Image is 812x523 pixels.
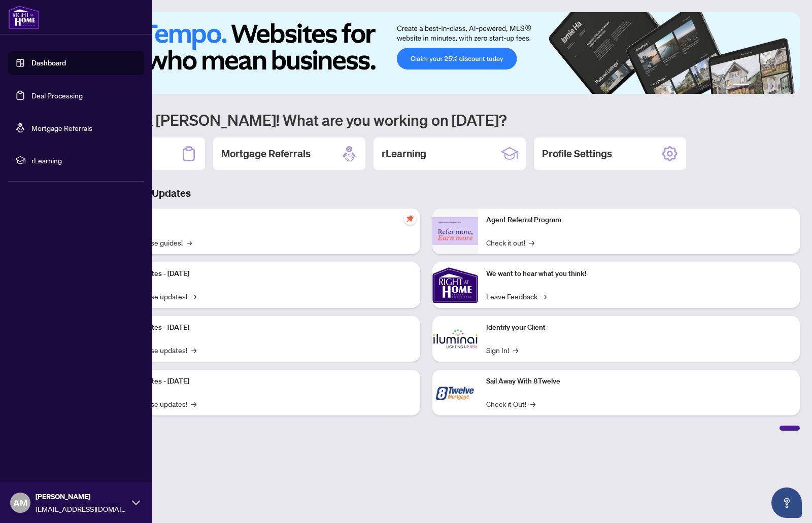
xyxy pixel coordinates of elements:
a: Leave Feedback→ [486,291,547,302]
img: Agent Referral Program [432,217,478,245]
h2: Mortgage Referrals [221,147,311,161]
p: We want to hear what you think! [486,268,792,280]
span: AM [13,496,27,510]
p: Platform Updates - [DATE] [107,268,412,280]
button: 4 [769,84,773,88]
h2: rLearning [382,147,426,161]
button: 3 [761,84,765,88]
a: Check it Out!→ [486,398,535,409]
span: [PERSON_NAME] [36,491,127,502]
a: Check it out!→ [486,237,534,248]
h3: Brokerage & Industry Updates [53,186,800,200]
p: Agent Referral Program [486,215,792,226]
span: → [529,237,534,248]
span: → [191,344,196,356]
button: 6 [786,84,790,88]
p: Identify your Client [486,322,792,333]
img: logo [8,5,40,29]
p: Self-Help [107,215,412,226]
p: Platform Updates - [DATE] [107,322,412,333]
span: → [191,398,196,409]
img: Slide 0 [53,12,800,94]
span: → [187,237,192,248]
h1: Welcome back [PERSON_NAME]! What are you working on [DATE]? [53,110,800,129]
p: Sail Away With 8Twelve [486,376,792,387]
span: [EMAIL_ADDRESS][DOMAIN_NAME] [36,503,127,514]
img: We want to hear what you think! [432,262,478,308]
button: Open asap [771,487,802,518]
button: 1 [733,84,749,88]
span: pushpin [404,213,416,225]
a: Deal Processing [31,91,83,100]
span: → [530,398,535,409]
p: Platform Updates - [DATE] [107,376,412,387]
h2: Profile Settings [542,147,612,161]
img: Sail Away With 8Twelve [432,370,478,415]
a: Dashboard [31,58,66,67]
span: → [542,291,547,302]
span: → [191,291,196,302]
button: 5 [777,84,782,88]
span: → [513,344,518,356]
button: 2 [753,84,757,88]
a: Sign In!→ [486,344,518,356]
span: rLearning [31,155,137,166]
img: Identify your Client [432,316,478,362]
a: Mortgage Referrals [31,123,92,132]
